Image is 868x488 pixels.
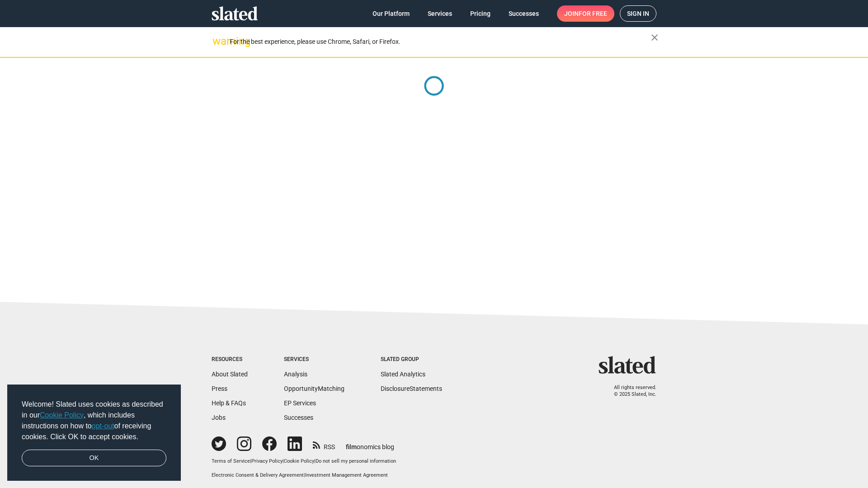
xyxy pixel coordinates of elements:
[346,443,357,450] span: film
[284,356,344,363] div: Services
[212,399,246,407] a: Help & FAQs
[250,458,251,464] span: |
[604,385,656,398] p: All rights reserved. © 2025 Slated, Inc.
[230,36,651,48] div: For the best experience, please use Chrome, Safari, or Firefox.
[620,5,656,22] a: Sign in
[212,36,223,47] mat-icon: warning
[381,371,425,378] a: Slated Analytics
[373,5,410,22] span: Our Platform
[92,422,114,430] a: opt-out
[509,5,539,22] span: Successes
[381,356,442,363] div: Slated Group
[284,414,313,421] a: Successes
[470,5,491,22] span: Pricing
[22,399,166,442] span: Welcome! Slated uses cookies as described in our , which includes instructions on how to of recei...
[346,436,394,451] a: filmonomics blog
[420,5,459,22] a: Services
[212,472,304,478] a: Electronic Consent & Delivery Agreement
[212,385,227,392] a: Press
[212,356,248,363] div: Resources
[428,5,452,22] span: Services
[284,399,316,407] a: EP Services
[314,458,316,464] span: |
[283,458,284,464] span: |
[316,458,396,465] button: Do not sell my personal information
[564,5,607,22] span: Join
[365,5,417,22] a: Our Platform
[579,5,607,22] span: for free
[22,450,166,467] a: dismiss cookie message
[649,32,660,43] mat-icon: close
[557,5,614,22] a: Joinfor free
[7,385,181,481] div: cookieconsent
[284,385,344,392] a: OpportunityMatching
[313,437,335,451] a: RSS
[212,371,248,378] a: About Slated
[40,411,84,419] a: Cookie Policy
[381,385,442,392] a: DisclosureStatements
[212,414,226,421] a: Jobs
[212,458,250,464] a: Terms of Service
[501,5,546,22] a: Successes
[284,371,307,378] a: Analysis
[284,458,314,464] a: Cookie Policy
[627,6,649,21] span: Sign in
[463,5,498,22] a: Pricing
[251,458,283,464] a: Privacy Policy
[305,472,388,478] a: Investment Management Agreement
[304,472,305,478] span: |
